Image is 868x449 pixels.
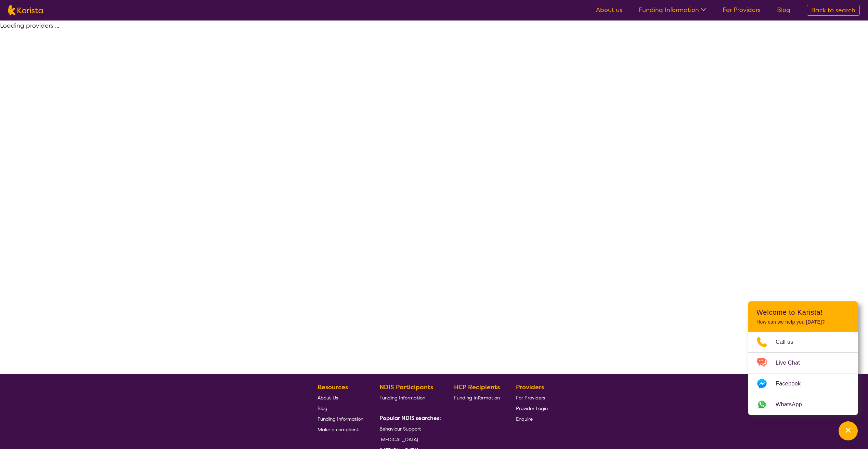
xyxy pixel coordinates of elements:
span: Funding Information [379,395,425,401]
b: Resources [318,383,348,391]
span: Back to search [811,6,855,14]
a: [MEDICAL_DATA] [379,434,438,445]
a: Behaviour Support [379,423,438,434]
a: About Us [318,392,363,403]
span: Live Chat [776,358,808,368]
img: Karista logo [8,5,43,15]
a: Funding Information [379,392,438,403]
a: Provider Login [516,403,548,413]
a: Enquire [516,413,548,424]
a: Funding Information [454,392,500,403]
a: Web link opens in a new tab. [748,394,858,415]
span: Facebook [776,379,809,389]
b: HCP Recipients [454,383,500,391]
a: Blog [318,403,363,413]
span: Behaviour Support [379,426,421,432]
span: WhatsApp [776,399,810,410]
span: For Providers [516,395,545,401]
span: Make a complaint [318,426,359,433]
a: Funding Information [639,6,706,14]
a: Blog [777,6,790,14]
span: Blog [318,405,327,411]
div: Channel Menu [748,301,858,415]
span: Call us [776,337,802,347]
span: Funding Information [454,395,500,401]
button: Channel Menu [839,421,858,440]
a: For Providers [516,392,548,403]
a: Funding Information [318,413,363,424]
b: Providers [516,383,544,391]
a: Make a complaint [318,424,363,435]
span: About Us [318,395,338,401]
b: NDIS Participants [379,383,433,391]
p: How can we help you [DATE]? [756,319,850,325]
span: [MEDICAL_DATA] [379,436,418,443]
a: For Providers [723,6,761,14]
a: Back to search [807,5,860,16]
b: Popular NDIS searches: [379,414,441,422]
a: About us [596,6,622,14]
span: Provider Login [516,405,548,411]
h2: Welcome to Karista! [756,308,850,316]
span: Enquire [516,416,533,422]
span: Funding Information [318,416,363,422]
ul: Choose channel [748,332,858,415]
